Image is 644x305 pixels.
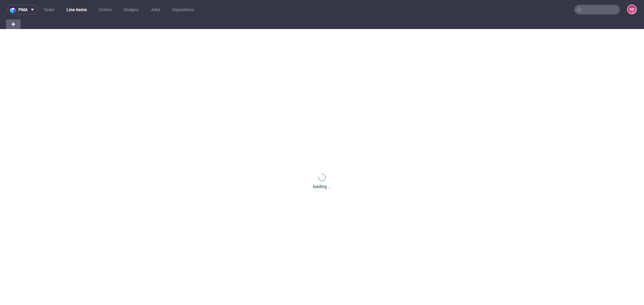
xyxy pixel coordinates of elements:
a: Impositions [168,5,198,15]
a: Orders [95,5,115,15]
a: Line Items [63,5,90,15]
button: pma [7,5,37,15]
img: logo [10,6,18,13]
a: Tasks [40,5,58,15]
figcaption: KD [628,5,636,14]
a: Jobs [147,5,164,15]
div: loading ... [313,183,331,190]
a: Designs [120,5,142,15]
span: pma [18,8,28,12]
